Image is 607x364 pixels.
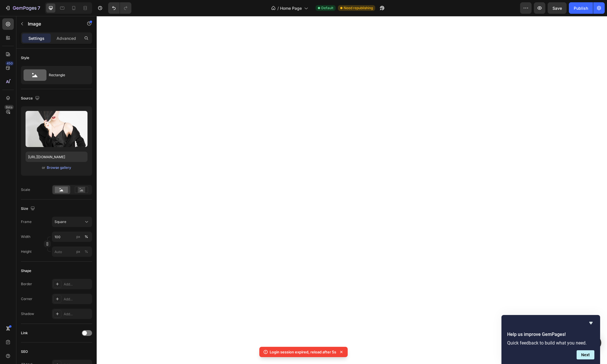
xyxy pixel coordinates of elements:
[5,61,14,66] div: 450
[46,165,71,171] button: Browse gallery
[21,268,31,273] div: Shape
[76,249,80,254] div: px
[75,233,82,240] button: %
[21,296,32,302] div: Corner
[83,233,90,240] button: px
[97,16,607,364] iframe: Design area
[507,331,594,338] h2: Help us improve GemPages!
[26,111,87,147] img: preview-image
[21,205,36,213] div: Size
[76,234,80,239] div: px
[64,312,91,317] div: Add...
[28,35,44,41] p: Settings
[507,320,594,359] div: Help us improve GemPages!
[548,2,567,14] button: Save
[64,282,91,287] div: Add...
[52,246,92,257] input: px%
[57,35,76,41] p: Advanced
[64,297,91,302] div: Add...
[21,281,32,287] div: Border
[108,2,131,14] div: Undo/Redo
[552,6,562,11] span: Save
[2,2,43,14] button: 7
[277,5,279,11] span: /
[574,5,588,11] div: Publish
[577,350,594,359] button: Next question
[85,249,88,254] div: %
[52,217,92,227] button: Square
[21,330,28,336] div: Link
[21,249,32,254] label: Height
[28,20,77,27] p: Image
[83,248,90,255] button: px
[49,69,84,82] div: Rectangle
[280,5,302,11] span: Home Page
[4,105,14,109] div: Beta
[344,5,373,11] span: Need republishing
[21,55,29,60] div: Style
[21,234,30,239] label: Width
[21,95,41,102] div: Source
[55,219,66,224] span: Square
[47,165,71,170] div: Browse gallery
[38,5,40,11] p: 7
[52,232,92,242] input: px%
[21,311,34,316] div: Shadow
[507,340,594,346] p: Quick feedback to build what you need.
[270,349,336,355] p: Login session expired, reload after 5s
[85,234,88,239] div: %
[21,187,30,192] div: Scale
[42,164,45,171] span: or
[21,219,32,224] label: Frame
[321,5,333,11] span: Default
[75,248,82,255] button: %
[26,152,87,162] input: https://example.com/image.jpg
[587,320,594,326] button: Hide survey
[569,2,593,14] button: Publish
[21,349,28,354] div: SEO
